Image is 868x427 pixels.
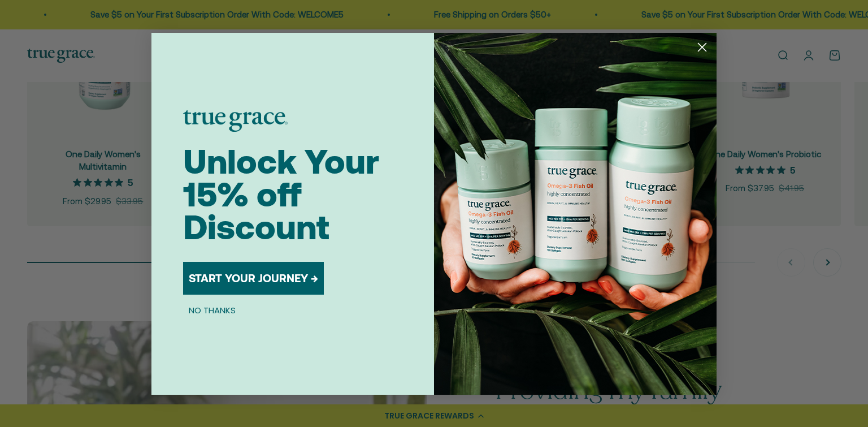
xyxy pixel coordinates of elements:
button: START YOUR JOURNEY → [183,262,324,295]
img: 098727d5-50f8-4f9b-9554-844bb8da1403.jpeg [434,33,717,395]
button: NO THANKS [183,304,241,317]
span: Unlock Your 15% off Discount [183,142,379,247]
button: Close dialog [692,37,712,57]
img: logo placeholder [183,110,288,132]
